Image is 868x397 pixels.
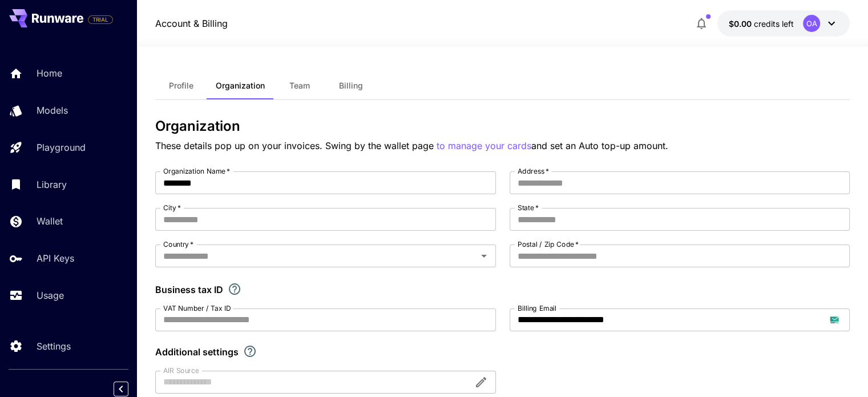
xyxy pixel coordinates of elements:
label: Postal / Zip Code [518,239,579,249]
label: Country [163,239,193,249]
p: Wallet [37,214,63,228]
h3: Organization [155,118,850,134]
label: VAT Number / Tax ID [163,303,231,313]
span: Billing [339,81,363,91]
svg: Explore additional customization settings [243,344,257,358]
label: Organization Name [163,166,230,176]
div: $0.00 [729,18,794,30]
span: and set an Auto top-up amount. [531,140,668,151]
span: credits left [754,19,794,29]
p: Home [37,66,62,80]
p: Business tax ID [155,283,223,296]
span: Organization [216,81,265,91]
p: Settings [37,339,71,353]
label: AIR Source [163,366,199,375]
span: $0.00 [729,19,754,29]
nav: breadcrumb [155,17,228,30]
label: City [163,203,181,212]
label: Address [518,166,549,176]
label: State [518,203,539,212]
p: Usage [37,288,64,302]
button: Open [476,248,492,264]
p: Library [37,178,67,191]
p: Models [37,103,68,117]
button: $0.00OA [717,10,850,37]
button: to manage your cards [437,139,531,153]
span: Team [289,81,310,91]
svg: If you are a business tax registrant, please enter your business tax ID here. [228,282,241,296]
span: These details pop up on your invoices. Swing by the wallet page [155,140,437,151]
p: Playground [37,141,86,154]
p: Additional settings [155,345,239,359]
label: Billing Email [518,303,556,313]
span: TRIAL [88,15,112,24]
button: Collapse sidebar [114,382,128,396]
a: Account & Billing [155,17,228,30]
span: Profile [169,81,193,91]
div: OA [803,15,820,32]
span: Add your payment card to enable full platform functionality. [88,13,113,26]
p: API Keys [37,251,74,265]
